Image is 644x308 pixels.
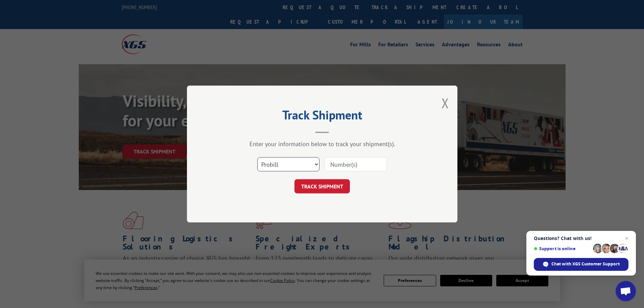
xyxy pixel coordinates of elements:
[221,140,424,148] div: Enter your information below to track your shipment(s).
[551,261,620,267] span: Chat with XGS Customer Support
[294,179,350,193] button: TRACK SHIPMENT
[616,281,636,301] div: Open chat
[221,110,424,123] h2: Track Shipment
[442,94,449,112] button: Close modal
[534,236,628,241] span: Questions? Chat with us!
[325,157,387,171] input: Number(s)
[534,258,628,271] div: Chat with XGS Customer Support
[623,234,631,242] span: Close chat
[534,246,591,251] span: Support is online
